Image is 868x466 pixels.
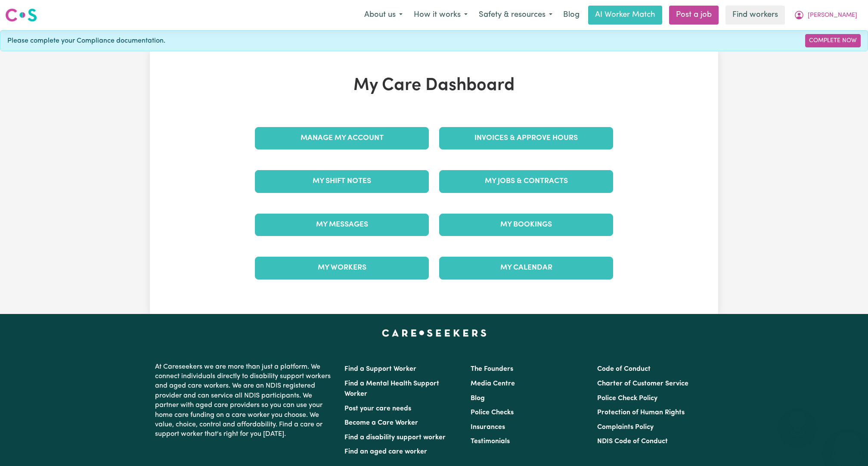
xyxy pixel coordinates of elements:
a: Protection of Human Rights [597,409,685,416]
iframe: Button to launch messaging window [834,432,861,459]
a: The Founders [471,366,513,373]
a: Insurances [471,424,505,431]
a: Complaints Policy [597,424,654,431]
a: Post a job [669,6,719,25]
span: Please complete your Compliance documentation. [7,36,165,46]
a: My Jobs & Contracts [439,170,613,193]
a: Police Check Policy [597,395,657,402]
a: Post your care needs [344,405,411,412]
button: Safety & resources [473,6,558,24]
a: Find an aged care worker [344,448,427,455]
a: Find a Mental Health Support Worker [344,380,439,398]
a: Testimonials [471,438,510,445]
a: Find a disability support worker [344,434,446,441]
a: Find workers [725,6,785,25]
span: [PERSON_NAME] [808,11,857,20]
a: My Bookings [439,214,613,236]
button: How it works [408,6,473,24]
a: NDIS Code of Conduct [597,438,668,445]
a: Complete Now [805,34,861,47]
a: My Calendar [439,257,613,279]
a: AI Worker Match [588,6,662,25]
a: Police Checks [471,409,514,416]
a: My Messages [255,214,429,236]
a: Careseekers home page [382,329,487,336]
button: About us [359,6,408,24]
a: Find a Support Worker [344,366,416,373]
button: My Account [788,6,863,24]
a: Manage My Account [255,127,429,149]
a: My Shift Notes [255,170,429,193]
img: Careseekers logo [5,7,37,23]
a: Blog [558,6,585,25]
h1: My Care Dashboard [250,75,618,96]
a: Code of Conduct [597,366,651,373]
a: Blog [471,395,485,402]
a: Charter of Customer Service [597,380,688,387]
a: Careseekers logo [5,5,37,25]
a: My Workers [255,257,429,279]
iframe: Close message [789,411,806,428]
a: Media Centre [471,380,515,387]
p: At Careseekers we are more than just a platform. We connect individuals directly to disability su... [155,359,334,443]
a: Become a Care Worker [344,419,418,426]
a: Invoices & Approve Hours [439,127,613,149]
